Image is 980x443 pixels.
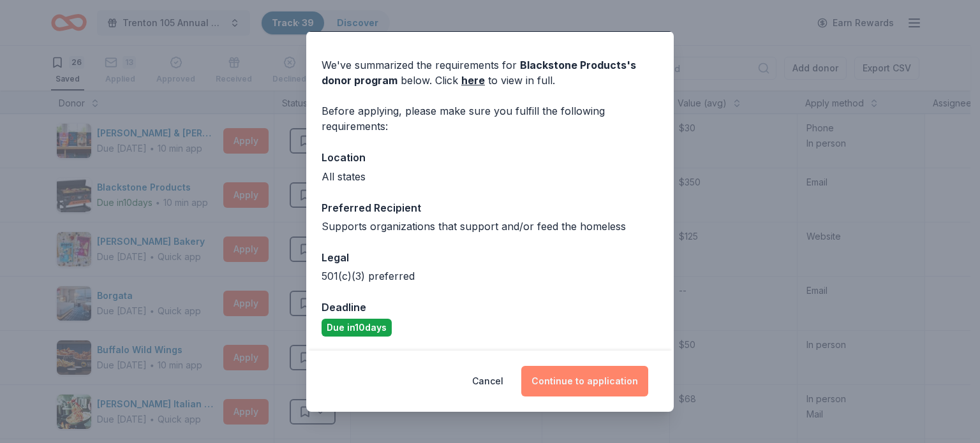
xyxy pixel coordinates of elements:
[322,103,658,134] div: Before applying, please make sure you fulfill the following requirements:
[322,57,658,88] div: We've summarized the requirements for below. Click to view in full.
[322,149,658,166] div: Location
[322,249,658,266] div: Legal
[322,219,658,234] div: Supports organizations that support and/or feed the homeless
[472,366,503,396] button: Cancel
[322,169,658,184] div: All states
[322,268,658,284] div: 501(c)(3) preferred
[521,366,648,396] button: Continue to application
[322,319,392,337] div: Due in 10 days
[322,299,658,316] div: Deadline
[322,200,658,216] div: Preferred Recipient
[461,73,485,88] a: here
